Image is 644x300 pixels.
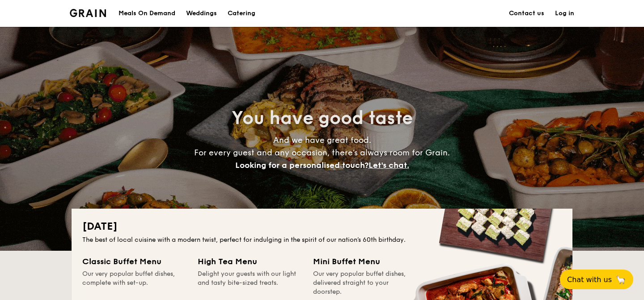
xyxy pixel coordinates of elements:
div: Our very popular buffet dishes, delivered straight to your doorstep. [313,270,418,296]
button: Chat with us🦙 [560,270,633,289]
span: You have good taste [232,107,413,129]
a: Logotype [70,9,106,17]
img: Grain [70,9,106,17]
h2: [DATE] [82,219,562,234]
span: Let's chat. [369,160,409,170]
div: Mini Buffet Menu [313,255,418,268]
div: Delight your guests with our light and tasty bite-sized treats. [198,270,302,296]
span: And we have great food. For every guest and any occasion, there’s always room for Grain. [194,135,450,170]
div: Our very popular buffet dishes, complete with set-up. [82,270,187,296]
span: Looking for a personalised touch? [235,160,369,170]
span: Chat with us [567,275,612,284]
div: High Tea Menu [198,255,302,268]
div: The best of local cuisine with a modern twist, perfect for indulging in the spirit of our nation’... [82,236,562,244]
span: 🦙 [615,274,626,285]
div: Classic Buffet Menu [82,255,187,268]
